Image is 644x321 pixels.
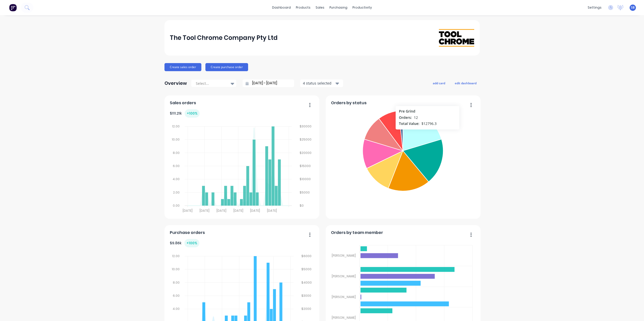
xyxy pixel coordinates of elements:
tspan: [DATE] [250,208,260,213]
tspan: $5000 [302,267,312,271]
span: SB [631,5,635,10]
tspan: [DATE] [267,208,277,213]
tspan: $10000 [300,177,311,181]
tspan: [PERSON_NAME] [332,253,356,258]
tspan: [DATE] [200,208,209,213]
button: Create sales order [164,63,201,71]
div: $ 111.21k [170,109,200,118]
button: add card [430,80,448,86]
tspan: $20000 [300,151,312,155]
tspan: [DATE] [217,208,226,213]
tspan: 6.00 [173,293,180,298]
div: Overview [164,78,187,88]
img: Factory [9,4,17,11]
tspan: [PERSON_NAME] [332,315,356,320]
div: + 100 % [185,109,200,118]
tspan: [DATE] [233,208,243,213]
tspan: $4000 [302,280,312,285]
a: dashboard [270,4,293,11]
tspan: 6.00 [173,164,180,168]
tspan: $30000 [300,124,312,128]
tspan: 4.00 [173,177,180,181]
tspan: $3000 [302,293,312,298]
span: Orders by team member [331,230,383,236]
tspan: $5000 [300,190,310,195]
tspan: $15000 [300,164,311,168]
span: Purchase orders [170,230,205,236]
tspan: 0.00 [173,203,180,208]
img: The Tool Chrome Company Pty Ltd [439,29,474,46]
tspan: $6000 [302,254,312,258]
tspan: 8.00 [173,151,180,155]
div: + 100 % [184,239,199,247]
tspan: 10.00 [172,137,180,142]
tspan: [DATE] [183,208,193,213]
span: Sales orders [170,100,196,106]
div: purchasing [327,4,350,11]
div: The Tool Chrome Company Pty Ltd [170,33,278,43]
tspan: [PERSON_NAME] [332,295,356,299]
div: sales [313,4,327,11]
div: 4 status selected [303,81,335,86]
div: settings [585,4,604,11]
tspan: 8.00 [173,280,180,285]
button: 4 status selected [300,79,343,87]
div: productivity [350,4,374,11]
tspan: $2000 [302,307,312,311]
tspan: 12.00 [172,124,180,128]
tspan: 4.00 [173,307,180,311]
div: products [293,4,313,11]
tspan: 2.00 [173,190,180,195]
tspan: 10.00 [172,267,180,271]
tspan: $0 [300,203,304,208]
tspan: $25000 [300,137,312,142]
span: Orders by status [331,100,367,106]
button: Create purchase order [205,63,248,71]
div: $ 9.86k [170,239,199,247]
button: edit dashboard [451,80,480,86]
tspan: [PERSON_NAME] [332,274,356,278]
tspan: 12.00 [172,254,180,258]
